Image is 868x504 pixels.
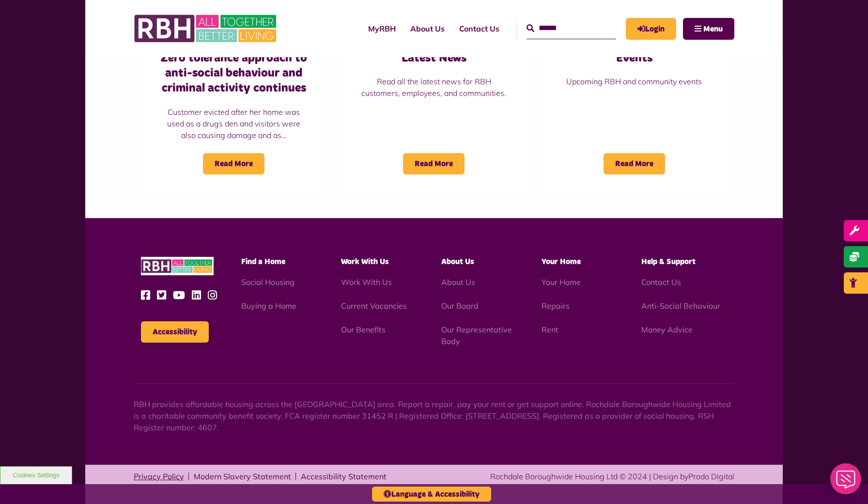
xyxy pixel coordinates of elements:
span: About Us [441,258,474,266]
button: Accessibility [141,321,209,343]
h3: Zero tolerance approach to anti-social behaviour and criminal activity continues [160,51,307,96]
p: Read all the latest news for RBH customers, employees, and communities. [360,76,507,99]
span: Menu [703,25,723,33]
a: Rent [542,325,558,334]
h3: Latest News [360,51,507,66]
a: Money Advice [641,325,693,334]
a: Anti-Social Behaviour [641,301,720,311]
span: Work With Us [341,258,389,266]
a: Our Benefits [341,325,386,334]
span: Your Home [542,258,581,266]
a: Our Board [441,301,479,311]
a: Contact Us [452,16,507,42]
p: RBH provides affordable housing across the [GEOGRAPHIC_DATA] area. Report a repair, pay your rent... [134,398,734,433]
a: Contact Us [641,277,681,287]
span: Help & Support [641,258,696,266]
a: MyRBH [361,16,403,42]
a: About Us [441,277,475,287]
a: Work With Us [341,277,392,287]
a: Modern Slavery Statement - open in a new tab [194,472,291,480]
button: Language & Accessibility [372,487,491,502]
p: Upcoming RBH and community events [561,76,708,87]
span: Read More [604,153,665,174]
div: Rochdale Boroughwide Housing Ltd © 2024 | Design by [490,471,734,482]
a: Privacy Policy [134,472,184,480]
a: MyRBH [626,18,676,40]
a: About Us [403,16,452,42]
input: Search [527,18,616,39]
a: Buying a Home [241,301,296,311]
img: RBH [134,10,279,47]
a: Current Vacancies [341,301,407,311]
a: Social Housing - open in a new tab [241,277,294,287]
a: Prodo Digital - open in a new tab [688,472,734,481]
h3: Events [561,51,708,66]
a: Repairs [542,301,570,311]
a: Accessibility Statement [301,472,387,480]
span: Find a Home [241,258,285,266]
button: Navigation [683,18,734,40]
a: Your Home [542,277,581,287]
img: RBH [141,257,214,276]
iframe: Netcall Web Assistant for live chat [824,460,868,504]
a: Our Representative Body [441,325,512,346]
span: Read More [203,153,264,174]
span: Read More [403,153,465,174]
p: Customer evicted after her home was used as a drugs den and visitors were also causing damage and... [160,106,307,141]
